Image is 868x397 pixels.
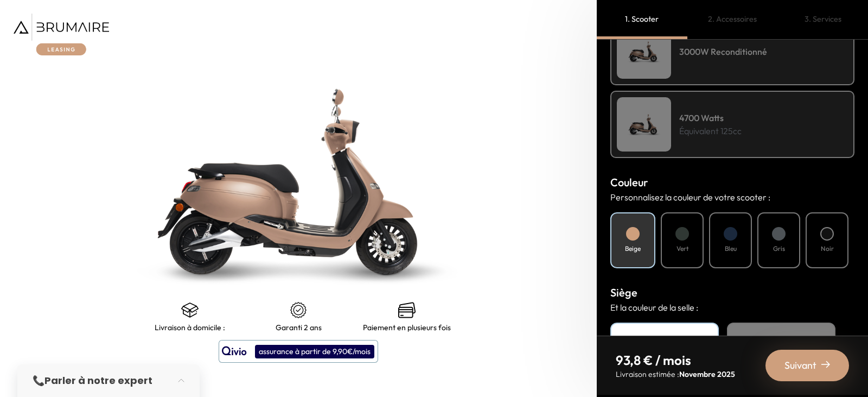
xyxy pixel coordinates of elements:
[219,340,378,363] button: assurance à partir de 9,90€/mois
[679,45,767,58] h4: 3000W Reconditionné
[610,174,854,191] h3: Couleur
[155,323,225,332] p: Livraison à domicile :
[610,301,854,314] p: Et la couleur de la selle :
[398,301,416,319] img: credit-cards.png
[773,244,785,254] h4: Gris
[290,301,307,319] img: certificat-de-garantie.png
[276,323,322,332] p: Garanti 2 ans
[617,24,671,79] img: Scooter Leasing
[14,14,109,55] img: Brumaire Leasing
[821,360,830,369] img: right-arrow-2.png
[363,323,451,332] p: Paiement en plusieurs fois
[616,369,735,380] p: Livraison estimée :
[679,369,735,379] span: Novembre 2025
[679,124,742,137] p: Équivalent 125cc
[617,97,671,152] img: Scooter Leasing
[610,191,854,204] p: Personnalisez la couleur de votre scooter :
[676,244,688,254] h4: Vert
[181,301,199,319] img: shipping.png
[610,285,854,301] h3: Siège
[725,244,737,254] h4: Bleu
[255,345,374,358] div: assurance à partir de 9,90€/mois
[222,345,247,358] img: logo qivio
[617,329,712,343] h4: Noir
[616,351,735,369] p: 93,8 € / mois
[821,244,834,254] h4: Noir
[625,244,641,254] h4: Beige
[784,358,816,373] span: Suivant
[733,329,829,343] h4: Beige
[679,111,742,124] h4: 4700 Watts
